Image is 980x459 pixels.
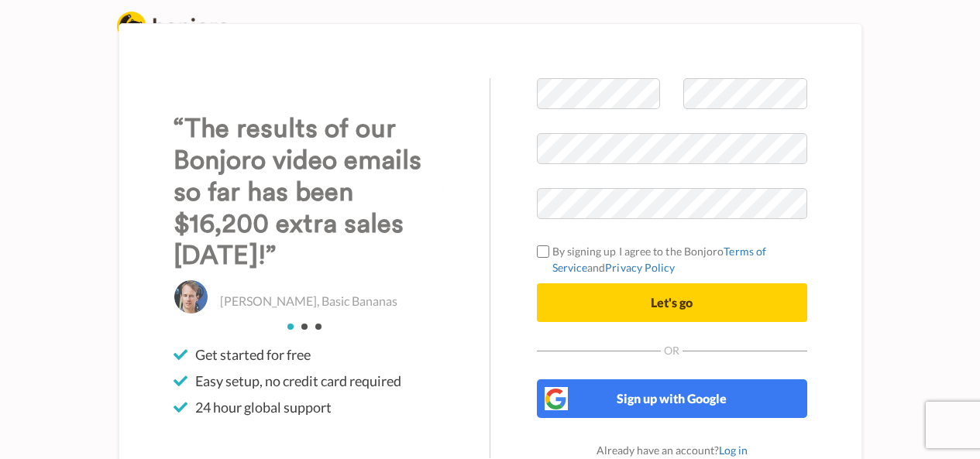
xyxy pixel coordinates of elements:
[195,372,401,390] span: Easy setup, no credit card required
[174,113,444,272] h3: “The results of our Bonjoro video emails so far has been $16,200 extra sales [DATE]!”
[597,444,748,457] span: Already have an account?
[117,12,229,40] img: logo_full.png
[220,293,397,310] p: [PERSON_NAME], Basic Bananas
[537,245,549,258] input: By signing up I agree to the BonjoroTerms of ServiceandPrivacy Policy
[195,345,311,364] span: Get started for free
[537,243,807,276] label: By signing up I agree to the Bonjoro and
[719,444,748,457] a: Log in
[537,283,807,322] button: Let's go
[617,391,727,406] span: Sign up with Google
[195,398,332,416] span: 24 hour global support
[661,345,683,356] span: Or
[174,279,208,314] img: Christo Hall, Basic Bananas
[537,379,807,418] button: Sign up with Google
[605,261,675,274] a: Privacy Policy
[651,295,693,310] span: Let's go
